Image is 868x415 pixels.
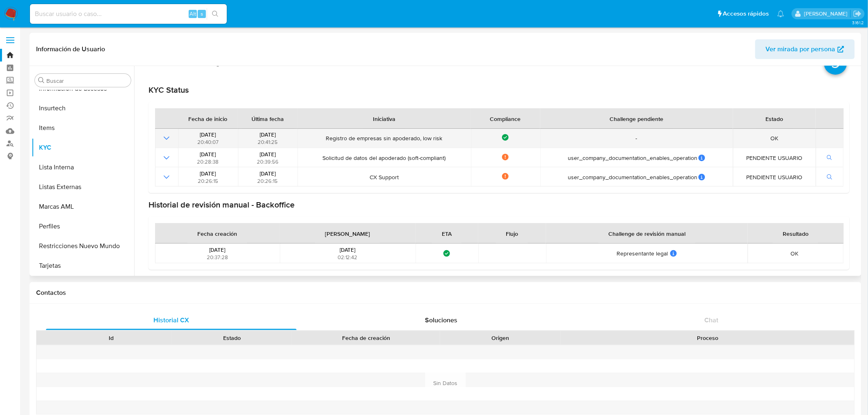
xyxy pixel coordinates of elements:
div: Fecha de creación [298,334,434,342]
button: Restricciones Nuevo Mundo [32,236,134,256]
div: Proceso [566,334,849,342]
button: Ver mirada por persona [755,39,855,59]
h1: Contactos [36,289,855,297]
span: Chat [705,315,719,325]
input: Buscar [46,77,128,84]
span: s [201,10,203,18]
div: Estado [177,334,286,342]
button: search-icon [207,8,224,20]
h1: Información de Usuario [36,45,105,53]
button: Items [32,118,134,138]
button: Tarjetas [32,256,134,276]
button: KYC [32,138,134,157]
p: paloma.falcondesoto@mercadolibre.cl [804,10,850,18]
p: Actualizado hace 9 horas [148,59,212,67]
button: Listas Externas [32,177,134,197]
button: Insurtech [32,98,134,118]
a: Notificaciones [777,10,784,17]
button: Buscar [38,77,45,84]
span: Soluciones [425,315,458,325]
div: Origen [446,334,555,342]
div: Id [57,334,166,342]
input: Buscar usuario o caso... [30,9,227,19]
span: Alt [190,10,196,18]
span: Historial CX [153,315,189,325]
button: Perfiles [32,217,134,236]
span: Ver mirada por persona [766,39,836,59]
span: Accesos rápidos [723,9,769,18]
a: Salir [853,9,862,18]
button: Lista Interna [32,157,134,177]
button: Marcas AML [32,197,134,217]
